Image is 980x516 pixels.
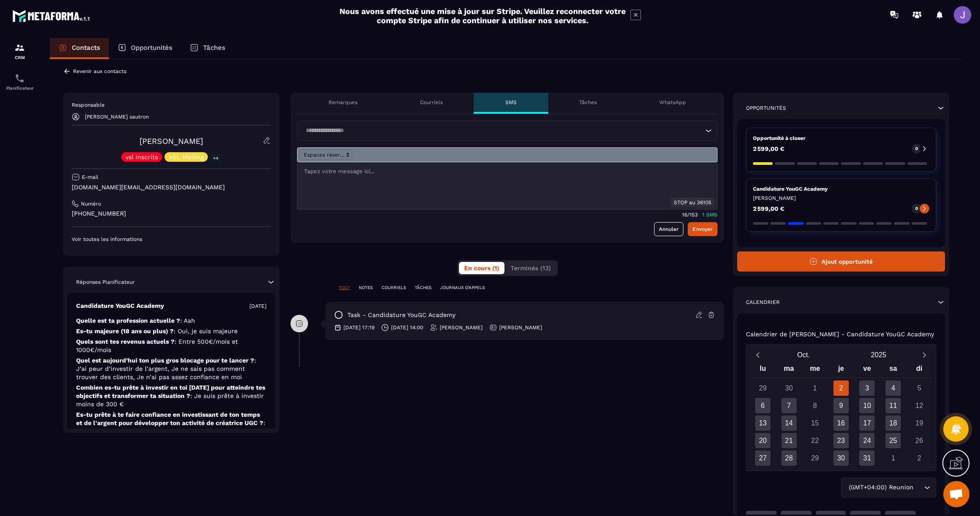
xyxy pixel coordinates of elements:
[2,55,37,60] p: CRM
[579,99,597,106] p: Tâches
[916,349,932,361] button: Next month
[912,380,927,396] div: 5
[14,73,25,84] img: scheduler
[203,44,225,52] p: Tâches
[859,415,875,431] div: 17
[781,398,797,413] div: 7
[746,331,934,338] p: Calendrier de [PERSON_NAME] - Candidature YouGC Academy
[753,185,929,192] p: Candidature YouGC Academy
[72,183,271,192] p: [DOMAIN_NAME][EMAIL_ADDRESS][DOMAIN_NAME]
[670,198,715,207] div: STOP au 36105
[339,285,350,291] p: TOUT
[885,415,901,431] div: 18
[753,195,929,202] p: [PERSON_NAME]
[854,363,880,378] div: ve
[750,349,766,361] button: Previous month
[746,105,786,112] p: Opportunités
[943,481,969,507] a: Ouvrir le chat
[76,411,266,460] p: Es-tu prête à te faire confiance en investissant de ton temps et de l'argent pour développer ton ...
[737,251,945,272] button: Ajout opportunité
[2,36,37,66] a: formationformationCRM
[807,398,822,413] div: 8
[391,324,423,331] p: [DATE] 14:00
[381,285,406,291] p: COURRIELS
[688,222,717,236] button: Envoyer
[828,363,854,378] div: je
[2,86,37,91] p: Planificateur
[12,8,91,24] img: logo
[76,384,266,408] p: Combien es-tu prête à investir en toi [DATE] pour atteindre tes objectifs et transformer ta situa...
[76,338,266,354] p: Quels sont tes revenus actuels ?
[859,450,875,466] div: 31
[73,68,126,74] p: Revenir aux contacts
[72,236,271,243] p: Voir toutes les informations
[781,433,797,448] div: 21
[297,121,717,141] div: Search for option
[343,324,374,331] p: [DATE] 17:19
[72,101,271,108] p: Responsable
[140,136,203,146] a: [PERSON_NAME]
[459,262,504,274] button: En cours (1)
[511,265,551,272] span: Terminés (13)
[505,99,517,106] p: SMS
[912,450,927,466] div: 2
[689,212,698,218] p: 153
[776,363,802,378] div: ma
[174,328,238,335] span: : Oui, je suis majeure
[753,135,929,142] p: Opportunité à closer
[249,303,266,310] p: [DATE]
[750,380,932,466] div: Calendar days
[746,299,780,306] p: Calendrier
[440,324,483,331] p: [PERSON_NAME]
[833,450,849,466] div: 30
[833,415,849,431] div: 16
[755,450,770,466] div: 27
[859,433,875,448] div: 24
[915,206,918,212] p: 0
[885,450,901,466] div: 1
[303,126,703,136] input: Search for option
[169,154,203,160] p: VSL Mailing
[76,317,266,325] p: Quelle est ta profession actuelle ?
[847,483,915,492] span: (GMT+04:00) Reunion
[859,398,875,413] div: 10
[833,398,849,413] div: 9
[802,363,828,378] div: me
[76,327,266,335] p: Es-tu majeure (18 ans ou plus) ?
[464,265,499,272] span: En cours (1)
[76,279,135,286] p: Réponses Planificateur
[841,478,936,498] div: Search for option
[750,363,776,378] div: lu
[807,415,822,431] div: 15
[347,311,455,319] p: task - Candidature YouGC Academy
[109,38,181,59] a: Opportunités
[833,380,849,396] div: 2
[14,42,25,53] img: formation
[753,146,784,152] p: 2 599,00 €
[755,398,770,413] div: 6
[181,38,234,59] a: Tâches
[180,317,195,324] span: : Aah
[702,212,717,218] p: 1 SMS
[750,363,932,466] div: Calendar wrapper
[76,357,256,380] span: : J’ai peur d’investir de l’argent, Je ne sais pas comment trouver des clients, Je n’ai pas assez...
[880,363,906,378] div: sa
[76,302,164,310] p: Candidature YouGC Academy
[807,433,822,448] div: 22
[753,206,784,212] p: 2 599,00 €
[755,380,770,396] div: 29
[841,347,916,363] button: Open years overlay
[781,380,797,396] div: 30
[755,433,770,448] div: 20
[833,433,849,448] div: 23
[807,450,822,466] div: 29
[2,66,37,97] a: schedulerschedulerPlanificateur
[72,209,271,218] p: [PHONE_NUMBER]
[654,222,683,236] a: Annuler
[339,7,626,25] h2: Nous avons effectué une mise à jour sur Stripe. Veuillez reconnecter votre compte Stripe afin de ...
[915,483,922,492] input: Search for option
[415,285,431,291] p: TÂCHES
[440,285,485,291] p: JOURNAUX D'APPELS
[82,174,98,181] p: E-mail
[499,324,542,331] p: [PERSON_NAME]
